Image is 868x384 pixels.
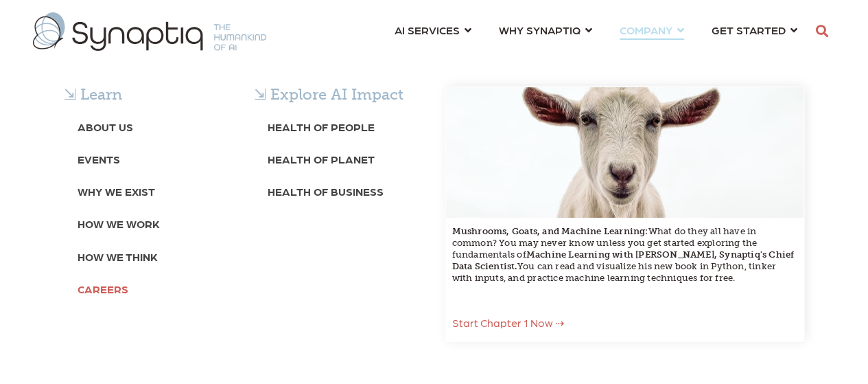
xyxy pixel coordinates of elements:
[499,21,580,39] span: WHY SYNAPTIQ
[395,17,471,43] a: AI SERVICES
[395,21,460,39] span: AI SERVICES
[620,17,684,43] a: COMPANY
[499,17,592,43] a: WHY SYNAPTIQ
[712,17,797,43] a: GET STARTED
[620,21,672,39] span: COMPANY
[712,21,786,39] span: GET STARTED
[33,12,266,51] img: synaptiq logo-1
[381,7,811,56] nav: menu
